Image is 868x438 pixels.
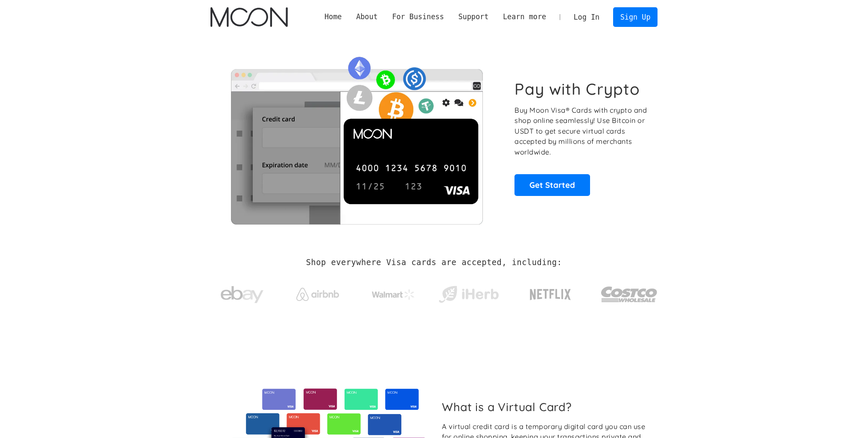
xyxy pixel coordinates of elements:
[385,12,451,22] div: For Business
[286,279,349,305] a: Airbnb
[356,12,378,22] div: About
[392,12,444,22] div: For Business
[317,12,349,22] a: Home
[567,8,607,26] a: Log In
[512,275,589,310] a: Netflix
[601,278,658,310] img: Costco
[442,400,651,414] h2: What is a Virtual Card?
[361,281,425,304] a: Walmart
[210,273,274,312] a: ebay
[529,284,572,305] img: Netflix
[210,7,288,27] img: Moon Logo
[210,7,288,27] a: home
[437,275,500,310] a: iHerb
[306,258,562,267] h2: Shop everywhere Visa cards are accepted, including:
[349,12,385,22] div: About
[210,51,503,224] img: Moon Cards let you spend your crypto anywhere Visa is accepted.
[613,7,658,26] a: Sign Up
[503,12,546,22] div: Learn more
[451,12,496,22] div: Support
[514,174,590,196] a: Get Started
[221,281,263,308] img: ebay
[601,270,658,315] a: Costco
[372,289,415,300] img: Walmart
[437,283,500,306] img: iHerb
[496,12,553,22] div: Learn more
[514,105,648,158] p: Buy Moon Visa® Cards with crypto and shop online seamlessly! Use Bitcoin or USDT to get secure vi...
[296,288,339,301] img: Airbnb
[458,12,488,22] div: Support
[514,79,640,99] h1: Pay with Crypto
